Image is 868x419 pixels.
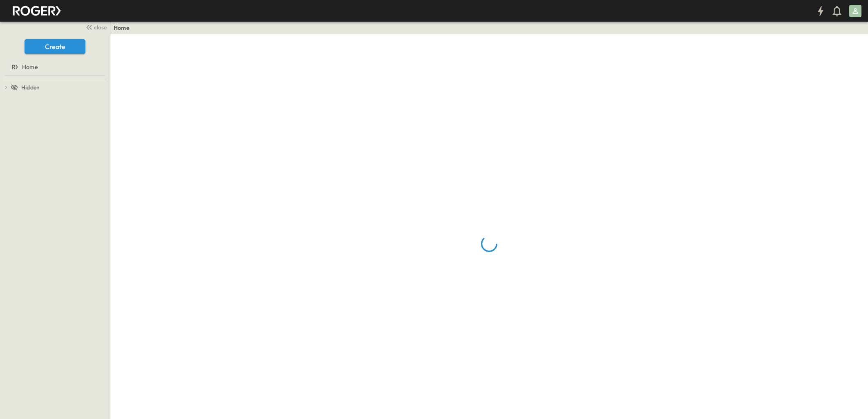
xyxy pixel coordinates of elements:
a: Home [2,61,107,73]
button: Create [25,39,85,54]
span: Hidden [21,83,40,91]
span: Home [22,63,38,71]
button: close [82,21,108,33]
nav: breadcrumbs [114,24,134,32]
span: close [94,23,107,31]
a: Home [114,24,130,32]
